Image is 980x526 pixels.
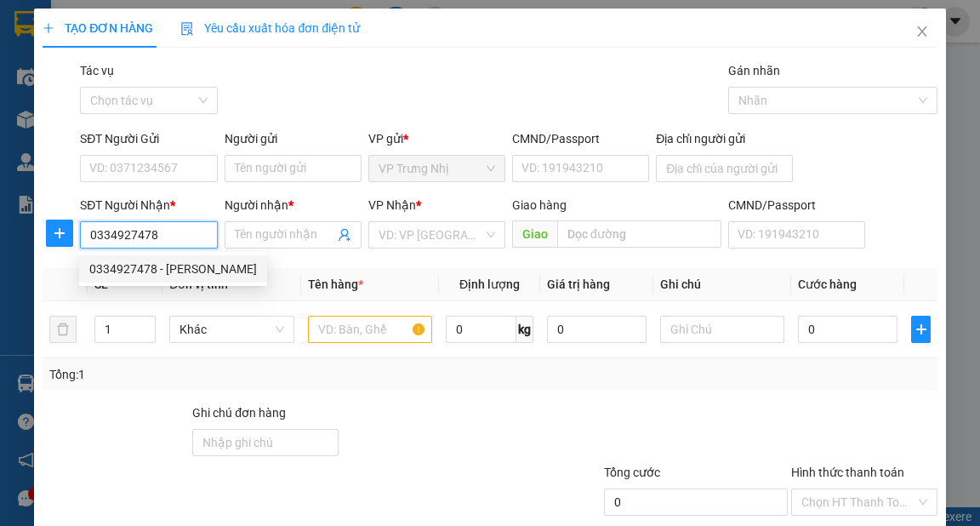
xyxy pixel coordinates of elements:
input: VD: Bàn, Ghế [308,316,433,343]
li: Hoa Mai [9,9,247,41]
span: Cước hàng [798,277,857,291]
th: Ghi chú [653,268,792,301]
button: Close [898,9,946,56]
span: VP Trưng Nhị [379,156,495,181]
span: Khác [179,317,284,342]
input: 0 [547,316,647,343]
div: 0334927478 - NGỌC [79,255,267,283]
span: Tổng cước [604,466,660,479]
label: Tác vụ [80,64,114,77]
img: logo.jpg [9,9,68,68]
div: Người nhận [225,196,362,214]
input: Dọc đường [557,220,721,248]
li: VP 93 NTB Q1 [117,72,226,91]
label: Gán nhãn [728,64,780,77]
div: CMND/Passport [728,196,865,214]
span: VP Nhận [368,198,416,212]
b: 93 Nguyễn Thái Bình, [GEOGRAPHIC_DATA] [117,94,223,163]
span: Giá trị hàng [547,277,610,291]
span: environment [9,94,20,106]
div: SĐT Người Gửi [80,129,217,148]
div: 0334927478 - [PERSON_NAME] [89,260,257,278]
div: CMND/Passport [512,129,649,148]
li: VP VP Trưng Nhị [9,72,117,91]
button: plus [911,316,930,343]
span: Tên hàng [308,277,363,291]
span: plus [47,226,72,240]
div: VP gửi [368,129,505,148]
input: Ghi Chú [660,316,785,343]
span: Giao [512,220,557,248]
span: TẠO ĐƠN HÀNG [43,21,153,35]
label: Ghi chú đơn hàng [192,406,286,420]
span: close [915,25,929,38]
input: Địa chỉ của người gửi [656,155,793,182]
span: kg [516,316,533,343]
div: Người gửi [225,129,362,148]
div: Địa chỉ người gửi [656,129,793,148]
div: Tổng: 1 [49,365,379,384]
span: Yêu cầu xuất hóa đơn điện tử [180,21,360,35]
button: plus [46,220,73,247]
button: delete [49,316,77,343]
label: Hình thức thanh toán [791,466,904,479]
span: Định lượng [459,277,520,291]
div: SĐT Người Nhận [80,196,217,214]
span: user-add [338,228,351,242]
span: plus [912,323,929,336]
img: icon [180,22,194,36]
input: Ghi chú đơn hàng [192,429,339,456]
span: environment [117,94,129,106]
b: [STREET_ADDRESS] [9,112,115,126]
span: plus [43,22,54,34]
span: Giao hàng [512,198,567,212]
